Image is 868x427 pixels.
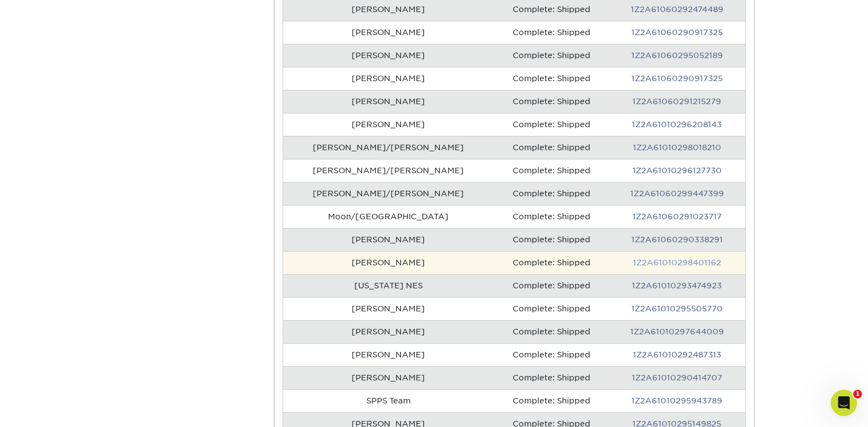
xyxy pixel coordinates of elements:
a: 1Z2A61010298401162 [633,258,721,267]
td: Complete: Shipped [494,297,610,320]
td: Complete: Shipped [494,366,610,389]
td: [PERSON_NAME] [283,21,494,44]
td: [PERSON_NAME]/[PERSON_NAME] [283,136,494,159]
td: Moon/[GEOGRAPHIC_DATA] [283,205,494,228]
span: 1 [853,390,862,398]
a: 1Z2A61010295943789 [631,396,722,405]
td: [PERSON_NAME] [283,90,494,113]
td: [PERSON_NAME] [283,366,494,389]
td: [PERSON_NAME] [283,343,494,366]
iframe: Intercom live chat [831,390,857,416]
td: Complete: Shipped [494,67,610,90]
td: [PERSON_NAME]/[PERSON_NAME] [283,182,494,205]
td: [PERSON_NAME]/[PERSON_NAME] [283,159,494,182]
td: Complete: Shipped [494,44,610,67]
td: [US_STATE] NES [283,274,494,297]
td: Complete: Shipped [494,274,610,297]
td: Complete: Shipped [494,228,610,251]
td: [PERSON_NAME] [283,251,494,274]
td: Complete: Shipped [494,90,610,113]
td: [PERSON_NAME] [283,113,494,136]
a: 1Z2A61010296208143 [632,120,722,129]
a: 1Z2A61010293474923 [632,281,722,290]
td: [PERSON_NAME] [283,228,494,251]
a: 1Z2A61060295052189 [631,51,723,60]
a: 1Z2A61010296127730 [633,166,722,175]
td: [PERSON_NAME] [283,67,494,90]
td: [PERSON_NAME] [283,320,494,343]
td: Complete: Shipped [494,389,610,412]
a: 1Z2A61060290917325 [631,28,723,37]
a: 1Z2A61010290414707 [632,373,722,382]
td: Complete: Shipped [494,182,610,205]
td: SPPS Team [283,389,494,412]
a: 1Z2A61060291023717 [633,212,722,221]
td: Complete: Shipped [494,320,610,343]
a: 1Z2A61060299447399 [630,189,724,198]
iframe: Google Customer Reviews [3,394,93,423]
td: [PERSON_NAME] [283,297,494,320]
td: [PERSON_NAME] [283,44,494,67]
a: 1Z2A61060292474489 [631,5,723,14]
td: Complete: Shipped [494,136,610,159]
a: 1Z2A61010298018210 [633,143,721,152]
td: Complete: Shipped [494,251,610,274]
a: 1Z2A61060291215279 [633,97,721,106]
a: 1Z2A61060290338291 [631,235,723,244]
td: Complete: Shipped [494,205,610,228]
td: Complete: Shipped [494,343,610,366]
a: 1Z2A61010292487313 [633,350,721,359]
a: 1Z2A61010295505770 [631,304,723,313]
a: 1Z2A61060290917325 [631,74,723,83]
td: Complete: Shipped [494,113,610,136]
td: Complete: Shipped [494,21,610,44]
a: 1Z2A61010297644009 [630,327,724,336]
td: Complete: Shipped [494,159,610,182]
